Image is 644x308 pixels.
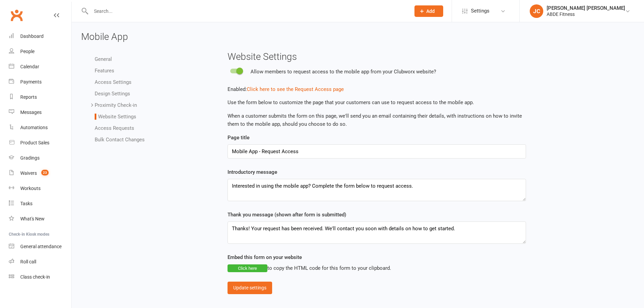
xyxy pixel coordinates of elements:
[20,274,50,280] div: Class check-in
[228,134,249,142] label: Page title
[20,186,41,191] div: Workouts
[20,140,49,145] div: Product Sales
[20,49,34,54] div: People
[228,253,302,261] label: Embed this form on your website
[9,90,71,105] a: Reports
[547,5,625,11] div: [PERSON_NAME] [PERSON_NAME]
[20,244,62,249] div: General attendance
[228,211,346,219] label: Thank you message (shown after form is submitted)
[95,125,134,131] a: Access Requests
[9,181,71,196] a: Workouts
[20,170,37,176] div: Waivers
[9,105,71,120] a: Messages
[20,201,32,206] div: Tasks
[20,79,42,85] div: Payments
[9,29,71,44] a: Dashboard
[8,7,25,24] a: Clubworx
[95,102,137,108] a: Proximity Check-in
[228,168,277,176] label: Introductory message
[9,120,71,135] a: Automations
[471,3,490,19] span: Settings
[9,196,71,211] a: Tasks
[9,74,71,90] a: Payments
[228,264,267,273] button: Click here
[228,98,526,106] p: Use the form below to customize the page that your customers can use to request access to the mob...
[9,166,71,181] a: Waivers 23
[41,170,49,175] span: 23
[228,112,526,128] p: When a customer submits the form on this page, we'll send you an email containing their details, ...
[9,269,71,285] a: Class kiosk mode
[20,155,40,161] div: Gradings
[251,69,436,75] span: Allow members to request access to the mobile app from your Clubworx website?
[95,137,145,143] a: Bulk Contact Changes
[95,91,130,97] a: Design Settings
[89,6,406,16] input: Search...
[9,150,71,166] a: Gradings
[530,4,543,18] div: JC
[228,282,272,294] button: Update settings
[9,239,71,254] a: General attendance kiosk mode
[9,135,71,150] a: Product Sales
[547,11,625,17] div: ABDE Fitness
[20,110,42,115] div: Messages
[20,94,37,100] div: Reports
[228,85,526,93] div: Enabled:
[426,8,435,14] span: Add
[20,259,36,264] div: Roll call
[20,33,44,39] div: Dashboard
[247,86,344,92] a: Click here to see the Request Access page
[414,5,443,17] button: Add
[228,52,629,62] h3: Website Settings
[228,253,526,273] div: to copy the HTML code for this form to your clipboard.
[20,64,39,69] div: Calendar
[95,114,136,120] a: Website Settings
[20,125,48,130] div: Automations
[9,211,71,227] a: What's New
[95,68,114,74] a: Features
[9,59,71,74] a: Calendar
[95,79,132,85] a: Access Settings
[81,32,635,42] h3: Mobile App
[95,56,112,62] a: General
[9,254,71,269] a: Roll call
[9,44,71,59] a: People
[20,216,45,221] div: What's New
